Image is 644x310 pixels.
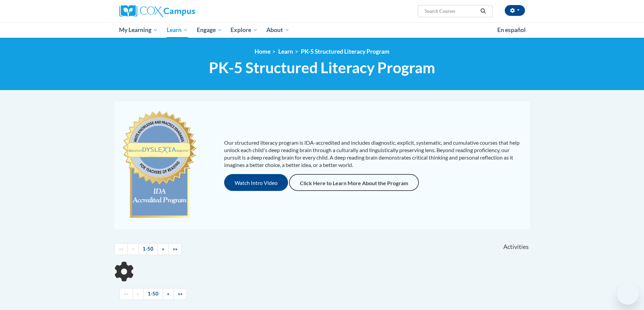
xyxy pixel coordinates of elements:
[493,23,530,37] a: En español
[119,5,248,17] a: Cox Campus
[503,243,529,251] span: Activities
[173,246,177,252] span: »»
[114,243,128,255] a: Begining
[209,59,435,77] span: PK-5 Structured Literacy Program
[115,22,163,38] a: My Learning
[192,22,226,38] a: Engage
[138,243,158,255] a: 1-50
[158,243,169,255] a: Next
[289,174,419,191] a: Click Here to Learn More About the Program
[255,48,270,55] a: Home
[424,7,478,15] input: Search Courses
[119,5,195,17] img: Cox Campus
[168,243,182,255] a: End
[173,288,187,300] a: End
[162,246,164,252] span: »
[224,174,288,191] button: Watch Intro Video
[301,48,389,55] a: PK-5 Structured Literacy Program
[478,7,488,15] button: Search
[133,288,144,300] a: Previous
[231,26,258,34] span: Explore
[262,22,294,38] a: About
[162,22,192,38] a: Learn
[617,283,639,305] iframe: Button to launch messaging window
[119,288,133,300] a: Begining
[167,291,169,297] span: »
[127,243,139,255] a: Previous
[109,22,535,38] div: Main menu
[124,291,128,297] span: ««
[266,26,289,34] span: About
[143,288,163,300] a: 1-50
[178,291,183,297] span: »»
[278,48,293,55] a: Learn
[137,291,139,297] span: «
[226,22,262,38] a: Explore
[119,246,123,252] span: ««
[505,5,525,16] button: Account Settings
[119,26,158,34] span: My Learning
[497,26,526,33] span: En español
[132,246,134,252] span: «
[167,26,188,34] span: Learn
[197,26,222,34] span: Engage
[224,139,523,169] p: Our structured literacy program is IDA-accredited and includes diagnostic, explicit, systematic, ...
[121,108,198,222] img: c477cda6-e343-453b-bfce-d6f9e9818e1c.png
[163,288,174,300] a: Next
